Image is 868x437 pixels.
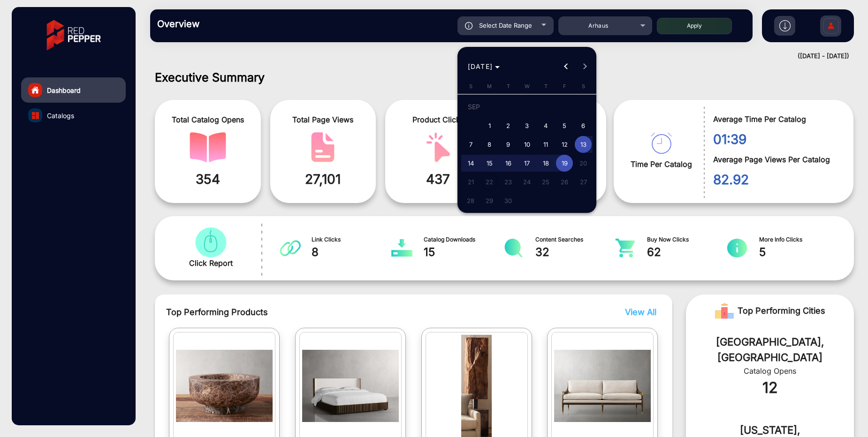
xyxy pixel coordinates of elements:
span: 15 [481,155,498,172]
button: September 6, 2025 [574,116,593,135]
span: S [582,83,585,90]
button: September 8, 2025 [480,135,499,154]
span: 26 [556,173,573,190]
span: M [487,83,492,90]
span: 1 [481,117,498,134]
button: September 27, 2025 [574,173,593,191]
span: 10 [518,136,535,153]
button: September 28, 2025 [461,191,480,210]
span: 22 [481,173,498,190]
span: 3 [518,117,535,134]
span: 8 [481,136,498,153]
button: September 22, 2025 [480,173,499,191]
span: 4 [537,117,554,134]
button: September 15, 2025 [480,154,499,173]
span: 20 [575,155,592,172]
span: S [469,83,472,90]
span: T [544,83,548,90]
span: 2 [500,117,517,134]
button: September 12, 2025 [555,135,574,154]
span: 24 [518,173,535,190]
button: September 29, 2025 [480,191,499,210]
span: W [525,83,530,90]
button: September 23, 2025 [499,173,518,191]
span: 30 [500,192,517,209]
span: 9 [500,136,517,153]
button: September 21, 2025 [461,173,480,191]
button: September 25, 2025 [536,173,555,191]
button: September 10, 2025 [518,135,536,154]
button: Previous month [556,57,575,76]
button: September 4, 2025 [536,116,555,135]
button: September 16, 2025 [499,154,518,173]
button: September 7, 2025 [461,135,480,154]
span: [DATE] [468,62,493,70]
span: 17 [518,155,535,172]
span: 5 [556,117,573,134]
button: September 14, 2025 [461,154,480,173]
span: 12 [556,136,573,153]
span: 6 [575,117,592,134]
span: 28 [462,192,479,209]
button: September 30, 2025 [499,191,518,210]
button: September 5, 2025 [555,116,574,135]
span: 18 [537,155,554,172]
span: 29 [481,192,498,209]
button: September 13, 2025 [574,135,593,154]
button: September 2, 2025 [499,116,518,135]
button: September 17, 2025 [518,154,536,173]
span: 19 [556,155,573,172]
td: SEP [461,98,593,116]
button: September 24, 2025 [518,173,536,191]
button: September 26, 2025 [555,173,574,191]
span: T [507,83,510,90]
span: 7 [462,136,479,153]
span: 13 [575,136,592,153]
span: 23 [500,173,517,190]
button: September 9, 2025 [499,135,518,154]
span: 11 [537,136,554,153]
span: 16 [500,155,517,172]
span: 25 [537,173,554,190]
span: 27 [575,173,592,190]
button: September 19, 2025 [555,154,574,173]
span: 14 [462,155,479,172]
button: Choose month and year [464,58,504,75]
span: 21 [462,173,479,190]
span: F [563,83,566,90]
button: September 11, 2025 [536,135,555,154]
button: September 20, 2025 [574,154,593,173]
button: September 1, 2025 [480,116,499,135]
button: September 18, 2025 [536,154,555,173]
button: September 3, 2025 [518,116,536,135]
